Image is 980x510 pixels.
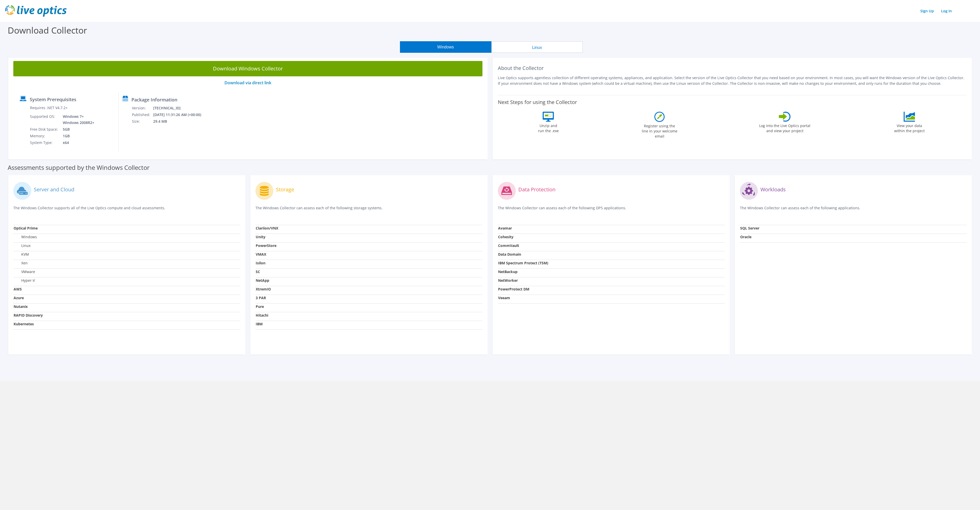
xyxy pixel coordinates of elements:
[13,61,482,76] a: Download Windows Collector
[256,321,263,326] strong: IBM
[256,304,264,309] strong: Pure
[8,165,150,170] label: Assessments supported by the Windows Collector
[224,80,271,86] a: Download via direct link
[256,226,278,231] strong: Clariion/VNX
[14,278,35,283] label: Hyper-V
[30,105,68,110] label: Requires .NET V4.7.2+
[400,41,491,53] button: Windows
[153,111,208,118] td: [DATE] 11:31:26 AM (+00:00)
[498,234,513,239] strong: Cohesity
[256,287,271,292] strong: XtremIO
[498,243,519,248] strong: CommVault
[498,261,548,265] strong: IBM Spectrum Protect (TSM)
[640,122,679,139] label: Register using the line in your welcome email
[14,226,38,231] strong: Optical Prime
[276,187,294,192] label: Storage
[14,304,28,309] strong: Nutanix
[59,113,95,126] td: Windows 7+ Windows 2008R2+
[14,313,43,318] strong: RAPID Discovery
[30,126,59,133] td: Free Disk Space:
[256,252,266,257] strong: VMAX
[491,41,583,53] button: Linux
[14,287,22,292] strong: AWS
[498,75,967,86] p: Live Optics supports agentless collection of different operating systems, appliances, and applica...
[132,105,153,111] td: Version:
[30,113,59,126] td: Supported OS:
[153,118,208,125] td: 29.4 MB
[498,252,521,257] strong: Data Domain
[518,187,555,192] label: Data Protection
[256,243,276,248] strong: PowerStore
[760,187,786,192] label: Workloads
[740,234,751,239] strong: Oracle
[256,278,269,283] strong: NetApp
[14,243,30,248] label: Linux
[498,269,518,274] strong: NetBackup
[891,122,928,133] label: View your data within the project
[498,99,577,105] label: Next Steps for using the Collector
[14,234,37,240] label: Windows
[5,5,67,17] img: live_optics_svg.svg
[918,7,936,15] a: Sign Up
[740,226,759,231] strong: SQL Server
[13,205,240,216] p: The Windows Collector supports all of the Live Optics compute and cloud assessments.
[59,126,95,133] td: 5GB
[740,205,967,216] p: The Windows Collector can assess each of the following applications.
[131,97,177,102] label: Package Information
[256,261,265,265] strong: Isilon
[34,187,74,192] label: Server and Cloud
[14,269,35,274] label: VMware
[498,65,967,71] h2: About the Collector
[256,313,268,318] strong: Hitachi
[30,139,59,146] td: System Type:
[498,287,529,292] strong: PowerProtect DM
[132,118,153,125] td: Size:
[59,139,95,146] td: x64
[498,226,512,231] strong: Avamar
[938,7,954,15] a: Log In
[256,234,265,239] strong: Unity
[30,97,76,102] label: System Prerequisites
[759,122,811,133] label: Log into the Live Optics portal and view your project
[8,24,87,36] label: Download Collector
[255,205,482,216] p: The Windows Collector can assess each of the following storage systems.
[14,252,29,257] label: KVM
[537,122,560,133] label: Unzip and run the .exe
[256,295,266,300] strong: 3 PAR
[256,269,260,274] strong: SC
[498,205,725,216] p: The Windows Collector can assess each of the following DPS applications.
[132,111,153,118] td: Published:
[14,261,28,266] label: Xen
[14,321,34,326] strong: Kubernetes
[498,278,518,283] strong: NetWorker
[14,295,24,300] strong: Azure
[498,295,510,300] strong: Veeam
[153,105,208,111] td: [TECHNICAL_ID]
[59,133,95,139] td: 1GB
[30,133,59,139] td: Memory:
